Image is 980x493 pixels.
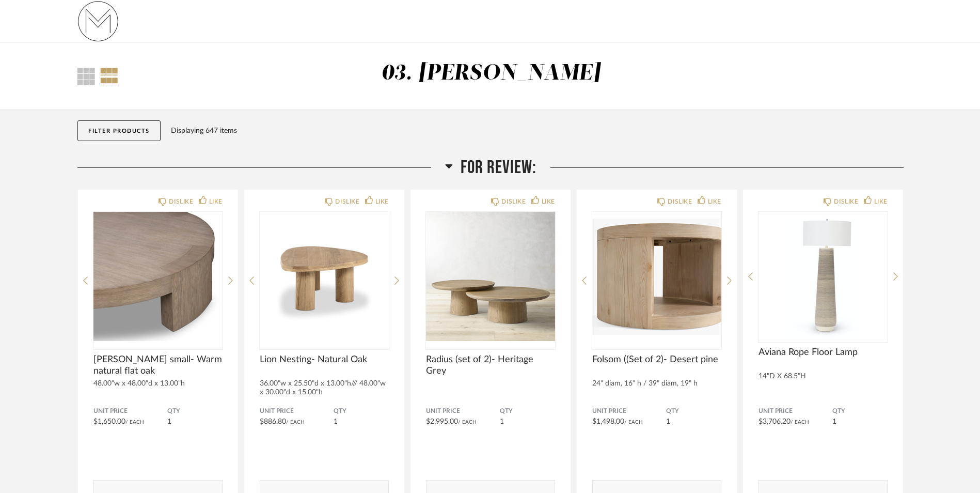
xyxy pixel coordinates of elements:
[334,407,389,415] span: QTY
[668,196,692,207] div: DISLIKE
[666,407,721,415] span: QTY
[666,418,670,425] span: 1
[77,120,161,141] button: Filter Products
[708,196,721,207] div: LIKE
[381,63,600,84] div: 03. [PERSON_NAME]
[592,354,721,365] span: Folsom ((Set of 2)- Desert pine
[758,347,888,358] span: Aviana Rope Floor Lamp
[758,212,888,341] img: undefined
[501,196,526,207] div: DISLIKE
[500,418,504,425] span: 1
[426,212,555,341] div: 0
[542,196,555,207] div: LIKE
[791,420,809,425] span: / Each
[286,420,305,425] span: / Each
[169,196,193,207] div: DISLIKE
[335,196,359,207] div: DISLIKE
[834,196,858,207] div: DISLIKE
[93,212,223,341] img: undefined
[93,379,223,388] div: 48.00"w x 48.00"d x 13.00"h
[93,354,223,377] span: [PERSON_NAME] small- Warm natural flat oak
[167,418,171,425] span: 1
[426,212,555,341] img: undefined
[77,1,119,42] img: 731fa33b-e84c-4a12-b278-4e852f0fb334.png
[375,196,389,207] div: LIKE
[758,418,791,425] span: $3,706.20
[624,420,643,425] span: / Each
[426,354,555,377] span: Radius (set of 2)- Heritage Grey
[832,418,836,425] span: 1
[260,379,389,397] div: 36.00"w x 25.50"d x 13.00"h/// 48.00"w x 30.00"d x 15.00"h
[93,212,223,341] div: 2
[458,420,477,425] span: / Each
[500,407,555,415] span: QTY
[260,354,389,365] span: Lion Nesting- Natural Oak
[260,407,334,415] span: Unit Price
[260,212,389,341] div: 2
[592,407,666,415] span: Unit Price
[592,212,721,341] img: undefined
[167,407,223,415] span: QTY
[758,407,832,415] span: Unit Price
[260,212,389,341] img: undefined
[426,418,458,425] span: $2,995.00
[93,418,125,425] span: $1,650.00
[93,407,167,415] span: Unit Price
[426,407,500,415] span: Unit Price
[334,418,338,425] span: 1
[461,157,536,179] span: For Review:
[209,196,223,207] div: LIKE
[171,125,899,136] div: Displaying 647 items
[874,196,888,207] div: LIKE
[758,372,888,381] div: 14"D X 68.5"H
[832,407,888,415] span: QTY
[592,212,721,341] div: 2
[125,420,144,425] span: / Each
[592,418,624,425] span: $1,498.00
[592,379,721,388] div: 24" diam, 16" h / 39" diam, 19" h
[260,418,286,425] span: $886.80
